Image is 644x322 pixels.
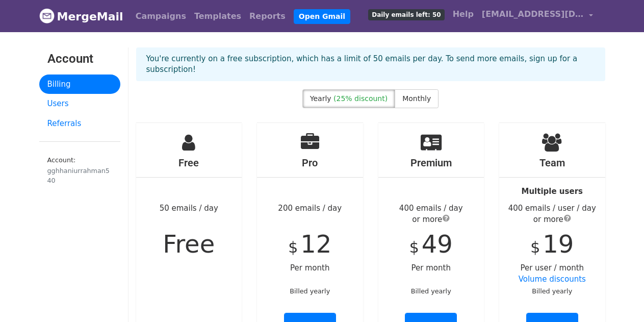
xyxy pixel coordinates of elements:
[482,8,584,20] span: [EMAIL_ADDRESS][DOMAIN_NAME]
[522,187,583,196] strong: Multiple users
[47,166,112,185] div: gghhaniurrahman540
[378,157,484,169] h4: Premium
[310,94,331,103] span: Yearly
[47,52,112,66] h3: Account
[47,156,112,185] small: Account:
[333,94,388,103] span: (25% discount)
[409,238,419,256] span: $
[163,230,215,258] span: Free
[478,4,597,28] a: [EMAIL_ADDRESS][DOMAIN_NAME]
[132,6,190,27] a: Campaigns
[257,157,363,169] h4: Pro
[368,9,444,20] span: Daily emails left: 50
[402,94,431,103] span: Monthly
[136,157,242,169] h4: Free
[378,203,484,226] div: 400 emails / day or more
[294,9,350,24] a: Open Gmail
[422,230,453,258] span: 49
[290,287,330,295] small: Billed yearly
[530,238,540,256] span: $
[543,230,574,258] span: 19
[288,238,298,256] span: $
[364,4,448,24] a: Daily emails left: 50
[39,114,120,134] a: Referrals
[519,275,586,284] a: Volume discounts
[245,6,290,27] a: Reports
[146,54,595,75] p: You're currently on a free subscription, which has a limit of 50 emails per day. To send more ema...
[39,6,123,27] a: MergeMail
[39,94,120,114] a: Users
[449,4,478,24] a: Help
[411,287,451,295] small: Billed yearly
[39,75,120,94] a: Billing
[499,203,605,226] div: 400 emails / user / day or more
[39,8,55,23] img: MergeMail logo
[300,230,331,258] span: 12
[499,157,605,169] h4: Team
[190,6,245,27] a: Templates
[532,287,572,295] small: Billed yearly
